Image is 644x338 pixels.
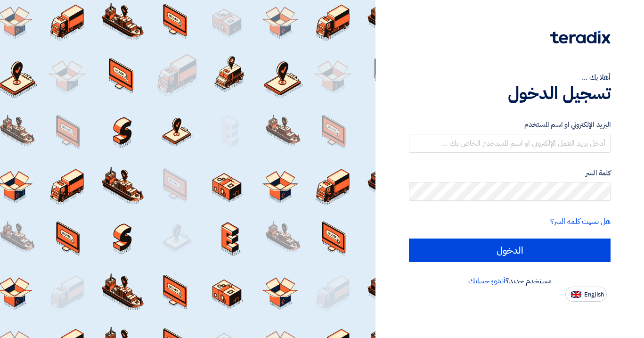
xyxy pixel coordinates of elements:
[550,31,611,44] img: Teradix logo
[550,216,611,227] a: هل نسيت كلمة السر؟
[468,275,505,287] a: أنشئ حسابك
[565,287,607,302] button: English
[584,291,604,298] span: English
[571,291,581,298] img: en-US.png
[409,119,611,130] label: البريد الإلكتروني او اسم المستخدم
[409,72,611,83] div: أهلا بك ...
[409,275,611,287] div: مستخدم جديد؟
[409,168,611,179] label: كلمة السر
[409,239,611,262] input: الدخول
[409,83,611,104] h1: تسجيل الدخول
[409,134,611,153] input: أدخل بريد العمل الإلكتروني او اسم المستخدم الخاص بك ...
